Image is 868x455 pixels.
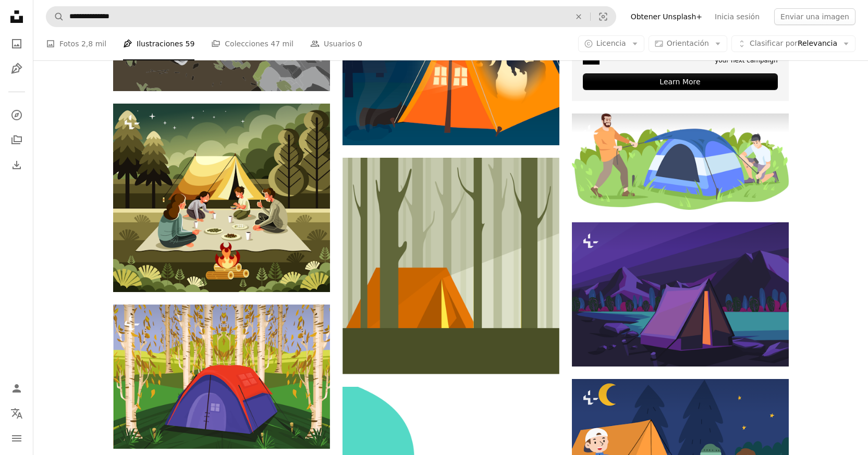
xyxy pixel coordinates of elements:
[6,58,27,79] a: Ilustraciones
[113,305,330,449] img: Acampar en un paisaje natural
[271,38,294,49] span: 47 mil
[6,378,27,399] a: Iniciar sesión / Registrarse
[572,113,789,210] img: Hombres instalando ilustración vectorial plana de campamento. Amigos, campistas, padre e hijo per...
[731,35,855,52] button: Clasificar porRelevancia
[596,39,626,47] span: Licencia
[343,158,559,374] img: Una tienda de campaña brilla por la noche en el bosque.
[625,8,708,25] a: Obtener Unsplash+
[46,27,106,60] a: Fotos 2,8 mil
[578,35,644,52] button: Licencia
[667,39,709,47] span: Orientación
[211,27,294,60] a: Colecciones 47 mil
[6,155,27,175] a: Historial de descargas
[6,105,27,125] a: Explorar
[6,33,27,54] a: Fotos
[572,222,789,366] img: Ilustración de una tienda de campaña en una montaña por la noche
[649,35,727,52] button: Orientación
[750,39,798,47] span: Clasificar por
[6,428,27,449] button: Menú
[572,157,789,166] a: Hombres instalando ilustración vectorial plana de campamento. Amigos, campistas, padre e hijo per...
[6,6,27,29] a: Inicio — Unsplash
[583,73,778,90] div: Learn More
[113,193,330,203] a: Un grupo de personas sentadas alrededor de una fogata
[343,261,559,271] a: Una tienda de campaña brilla por la noche en el bosque.
[81,38,106,49] span: 2,8 mil
[591,7,616,27] button: Búsqueda visual
[6,130,27,150] a: Colecciones
[46,6,616,27] form: Encuentra imágenes en todo el sitio
[6,403,27,424] button: Idioma
[358,38,362,49] span: 0
[310,27,362,60] a: Usuarios 0
[572,289,789,299] a: Ilustración de una tienda de campaña en una montaña por la noche
[774,8,855,25] button: Enviar una imagen
[113,372,330,381] a: Acampar en un paisaje natural
[567,7,590,27] button: Borrar
[46,7,64,27] button: Buscar en Unsplash
[708,8,766,25] a: Inicia sesión
[113,104,330,292] img: Un grupo de personas sentadas alrededor de una fogata
[750,39,837,49] span: Relevancia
